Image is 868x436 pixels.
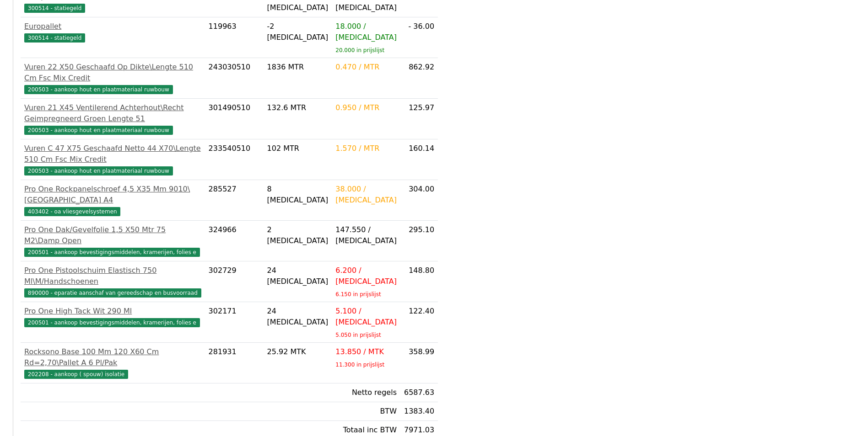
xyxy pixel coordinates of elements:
[400,343,438,383] td: 358.99
[335,346,397,357] div: 13.850 / MTK
[335,47,384,53] sub: 20.000 in prijslijst
[24,306,201,317] div: Pro One High Tack Wit 290 Ml
[24,184,201,217] a: Pro One Rockpanelschroef 4,5 X35 Mm 9010\[GEOGRAPHIC_DATA] A4403402 - oa vliesgevelsystemen
[205,343,264,383] td: 281931
[24,224,201,257] a: Pro One Dak/Gevelfolie 1,5 X50 Mtr 75 M2\Damp Open200501 - aankoop bevestigingsmiddelen, kramerij...
[267,306,329,328] div: 24 [MEDICAL_DATA]
[335,62,397,73] div: 0.470 / MTR
[205,261,264,302] td: 302729
[335,21,397,43] div: 18.000 / [MEDICAL_DATA]
[24,21,201,43] a: Europallet300514 - statiegeld
[267,102,329,113] div: 132.6 MTR
[400,402,438,421] td: 1383.40
[24,346,201,379] a: Rocksono Base 100 Mm 120 X60 Cm Rd=2,70\Pallet A 6 Pl/Pak202208 - aankoop ( spouw) isolatie
[267,265,329,287] div: 24 [MEDICAL_DATA]
[24,143,201,176] a: Vuren C 47 X75 Geschaafd Netto 44 X70\Lengte 510 Cm Fsc Mix Credit200503 - aankoop hout en plaatm...
[24,102,201,135] a: Vuren 21 X45 Ventilerend Achterhout\Recht Geimpregneerd Groen Lengte 51200503 - aankoop hout en p...
[205,180,264,221] td: 285527
[24,33,85,43] span: 300514 - statiegeld
[205,17,264,58] td: 119963
[205,302,264,343] td: 302171
[332,402,400,421] td: BTW
[24,224,201,246] div: Pro One Dak/Gevelfolie 1,5 X50 Mtr 75 M2\Damp Open
[205,221,264,261] td: 324966
[332,383,400,402] td: Netto regels
[24,85,173,94] span: 200503 - aankoop hout en plaatmateriaal ruwbouw
[335,332,381,338] sub: 5.050 in prijslijst
[24,265,201,287] div: Pro One Pistoolschuim Elastisch 750 Ml\M/Handschoenen
[400,139,438,180] td: 160.14
[335,291,381,298] sub: 6.150 in prijslijst
[400,221,438,261] td: 295.10
[267,62,329,73] div: 1836 MTR
[24,126,173,135] span: 200503 - aankoop hout en plaatmateriaal ruwbouw
[267,21,329,43] div: -2 [MEDICAL_DATA]
[24,62,201,95] a: Vuren 22 X50 Geschaafd Op Dikte\Lengte 510 Cm Fsc Mix Credit200503 - aankoop hout en plaatmateria...
[24,370,128,379] span: 202208 - aankoop ( spouw) isolatie
[24,248,200,257] span: 200501 - aankoop bevestigingsmiddelen, kramerijen, folies e
[24,207,120,216] span: 403402 - oa vliesgevelsystemen
[400,58,438,99] td: 862.92
[24,346,201,368] div: Rocksono Base 100 Mm 120 X60 Cm Rd=2,70\Pallet A 6 Pl/Pak
[267,184,329,206] div: 8 [MEDICAL_DATA]
[205,58,264,99] td: 243030510
[24,143,201,165] div: Vuren C 47 X75 Geschaafd Netto 44 X70\Lengte 510 Cm Fsc Mix Credit
[335,306,397,328] div: 5.100 / [MEDICAL_DATA]
[24,62,201,84] div: Vuren 22 X50 Geschaafd Op Dikte\Lengte 510 Cm Fsc Mix Credit
[400,302,438,343] td: 122.40
[400,261,438,302] td: 148.80
[335,224,397,246] div: 147.550 / [MEDICAL_DATA]
[400,99,438,139] td: 125.97
[24,4,85,13] span: 300514 - statiegeld
[335,184,397,206] div: 38.000 / [MEDICAL_DATA]
[24,102,201,124] div: Vuren 21 X45 Ventilerend Achterhout\Recht Geimpregneerd Groen Lengte 51
[335,265,397,287] div: 6.200 / [MEDICAL_DATA]
[24,184,201,206] div: Pro One Rockpanelschroef 4,5 X35 Mm 9010\[GEOGRAPHIC_DATA] A4
[267,346,329,357] div: 25.92 MTK
[24,166,173,175] span: 200503 - aankoop hout en plaatmateriaal ruwbouw
[205,99,264,139] td: 301490510
[400,17,438,58] td: - 36.00
[267,224,329,246] div: 2 [MEDICAL_DATA]
[267,143,329,154] div: 102 MTR
[24,21,201,32] div: Europallet
[24,265,201,298] a: Pro One Pistoolschuim Elastisch 750 Ml\M/Handschoenen890000 - eparatie aanschaf van gereedschap e...
[400,180,438,221] td: 304.00
[335,362,384,368] sub: 11.300 in prijslijst
[205,139,264,180] td: 233540510
[24,306,201,328] a: Pro One High Tack Wit 290 Ml200501 - aankoop bevestigingsmiddelen, kramerijen, folies e
[24,318,200,327] span: 200501 - aankoop bevestigingsmiddelen, kramerijen, folies e
[335,102,397,113] div: 0.950 / MTR
[24,288,201,298] span: 890000 - eparatie aanschaf van gereedschap en busvoorraad
[400,383,438,402] td: 6587.63
[335,143,397,154] div: 1.570 / MTR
